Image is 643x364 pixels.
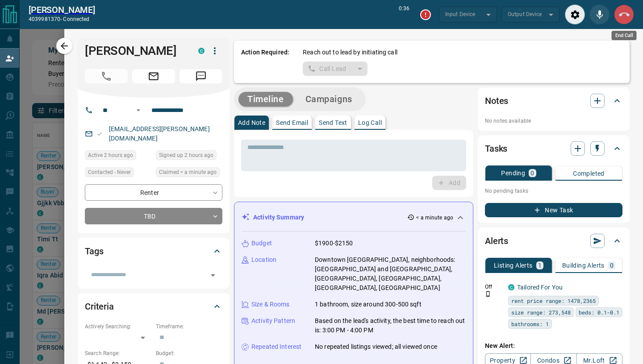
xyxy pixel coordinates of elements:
h2: [PERSON_NAME] [29,4,95,15]
div: split button [303,62,367,76]
div: Activity Summary< a minute ago [242,209,466,226]
a: [EMAIL_ADDRESS][PERSON_NAME][DOMAIN_NAME] [109,125,210,142]
p: $1900-$2150 [315,239,353,248]
p: Reach out to lead by initiating call [303,48,397,57]
p: No repeated listings viewed; all viewed once [315,342,437,352]
span: Message [180,69,222,83]
h2: Notes [485,94,508,108]
p: 1 bathroom, size around 300-500 sqft [315,300,422,309]
p: Based on the lead's activity, the best time to reach out is: 3:00 PM - 4:00 PM [315,316,466,335]
p: Timeframe: [156,323,222,331]
p: 1 [538,262,542,269]
p: Downtown [GEOGRAPHIC_DATA], neighborhoods: [GEOGRAPHIC_DATA] and [GEOGRAPHIC_DATA], [GEOGRAPHIC_D... [315,255,466,293]
p: Size & Rooms [251,300,290,309]
h2: Alerts [485,234,508,248]
div: End Call [614,4,634,25]
button: Timeline [238,92,293,107]
p: Repeated Interest [251,342,301,352]
div: Fri Sep 12 2025 [85,150,151,163]
span: bathrooms: 1 [511,319,549,328]
div: Renter [85,184,222,201]
p: Add Note [238,120,265,126]
p: Location [251,255,276,265]
span: Signed up 2 hours ago [159,151,213,160]
span: Contacted - Never [88,168,131,177]
p: Budget [251,239,272,248]
div: Audio Settings [565,4,585,25]
h2: Tags [85,244,103,258]
p: New Alert: [485,341,622,351]
svg: Email Valid [96,131,103,137]
p: < a minute ago [416,214,453,222]
div: Tasks [485,138,622,159]
button: New Task [485,203,622,217]
h1: [PERSON_NAME] [85,44,185,58]
div: Fri Sep 12 2025 [156,167,222,180]
h2: Criteria [85,299,114,314]
div: Criteria [85,296,222,317]
p: Off [485,283,503,291]
button: Campaigns [296,92,361,107]
p: Budget: [156,349,222,357]
p: Action Required: [241,48,289,76]
div: Mute [589,4,610,25]
p: Log Call [358,120,382,126]
p: 4039981370 - [29,15,95,23]
div: Tags [85,240,222,262]
p: 0 [610,262,614,269]
span: Active 2 hours ago [88,151,133,160]
p: Send Text [319,120,347,126]
button: Open [207,269,219,281]
span: connected [63,16,89,22]
span: beds: 0.1-0.1 [579,308,619,317]
h2: Tasks [485,141,507,156]
p: Building Alerts [562,262,605,269]
span: size range: 273,548 [511,308,571,317]
p: 0 [530,170,534,176]
p: Listing Alerts [494,262,533,269]
p: Search Range: [85,349,151,357]
div: condos.ca [198,48,205,54]
p: 0:36 [399,4,409,25]
p: Completed [573,170,605,177]
svg: Push Notification Only [485,291,491,297]
p: Send Email [276,120,308,126]
div: End Call [612,31,637,40]
div: Notes [485,90,622,112]
div: TBD [85,208,222,224]
p: Activity Pattern [251,316,295,326]
p: Actively Searching: [85,323,151,331]
p: Pending [501,170,525,176]
span: Call [85,69,128,83]
span: rent price range: 1478,2365 [511,296,596,305]
span: Claimed < a minute ago [159,168,217,177]
span: Email [132,69,175,83]
div: Alerts [485,230,622,252]
p: Activity Summary [253,213,304,222]
button: Open [133,105,144,116]
a: Tailored For You [517,284,563,291]
div: condos.ca [508,284,514,290]
div: Fri Sep 12 2025 [156,150,222,163]
p: No pending tasks [485,184,622,198]
p: No notes available [485,117,622,125]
